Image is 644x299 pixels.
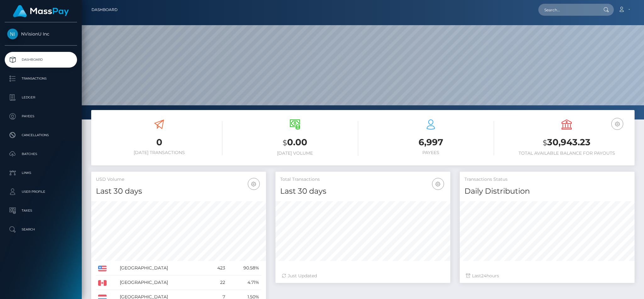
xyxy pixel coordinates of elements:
[282,273,444,279] div: Just Updated
[5,184,77,200] a: User Profile
[5,90,77,105] a: Ledger
[207,261,227,275] td: 423
[5,71,77,86] a: Transactions
[5,146,77,162] a: Batches
[7,225,75,234] p: Search
[118,261,206,275] td: [GEOGRAPHIC_DATA]
[481,273,486,279] span: 24
[207,275,227,290] td: 22
[13,5,69,17] img: MassPay Logo
[7,149,75,159] p: Batches
[96,150,222,155] h6: [DATE] Transactions
[7,55,75,64] p: Dashboard
[280,176,446,183] h5: Total Transactions
[5,203,77,219] a: Taxes
[5,165,77,181] a: Links
[283,138,287,147] small: $
[464,186,630,197] h4: Daily Distribution
[7,168,75,178] p: Links
[7,130,75,140] p: Cancellations
[5,222,77,237] a: Search
[227,261,261,275] td: 90.58%
[503,136,630,149] h3: 30,943.23
[7,29,18,39] img: NVisionU Inc
[96,186,261,197] h4: Last 30 days
[7,112,75,121] p: Payees
[7,74,75,83] p: Transactions
[368,136,494,148] h3: 6,997
[7,206,75,215] p: Taxes
[5,52,77,68] a: Dashboard
[543,138,547,147] small: $
[232,136,358,149] h3: 0.00
[466,273,628,279] div: Last hours
[538,4,597,16] input: Search...
[118,275,206,290] td: [GEOGRAPHIC_DATA]
[96,176,261,183] h5: USD Volume
[368,150,494,155] h6: Payees
[5,108,77,124] a: Payees
[5,31,77,37] span: NVisionU Inc
[5,127,77,143] a: Cancellations
[92,3,118,16] a: Dashboard
[96,136,222,148] h3: 0
[98,266,107,271] img: US.png
[227,275,261,290] td: 4.71%
[7,187,75,197] p: User Profile
[98,280,107,286] img: CA.png
[232,151,358,156] h6: [DATE] Volume
[7,93,75,102] p: Ledger
[503,151,630,156] h6: Total Available Balance for Payouts
[280,186,446,197] h4: Last 30 days
[464,176,630,183] h5: Transactions Status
